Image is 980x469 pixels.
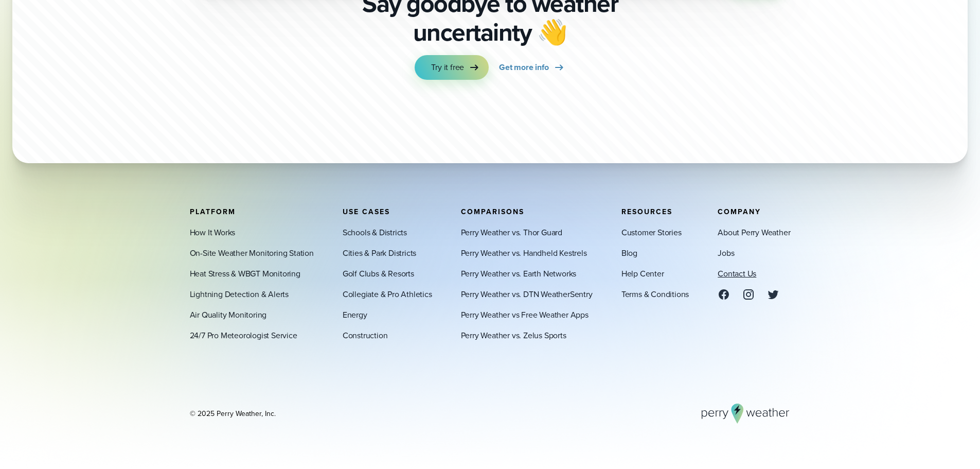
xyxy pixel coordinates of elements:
[343,247,416,259] a: Cities & Park Districts
[461,329,566,341] a: Perry Weather vs. Zelus Sports
[621,288,689,300] a: Terms & Conditions
[621,226,682,238] a: Customer Stories
[461,308,589,321] a: Perry Weather vs Free Weather Apps
[718,267,756,280] a: Contact Us
[190,308,267,321] a: Air Quality Monitoring
[461,288,593,300] a: Perry Weather vs. DTN WeatherSentry
[190,206,236,217] span: Platform
[461,226,562,238] a: Perry Weather vs. Thor Guard
[343,206,390,217] span: Use Cases
[431,61,464,74] span: Try it free
[343,329,388,341] a: Construction
[621,267,664,280] a: Help Center
[461,267,577,280] a: Perry Weather vs. Earth Networks
[343,308,367,321] a: Energy
[718,206,761,217] span: Company
[190,408,276,419] div: © 2025 Perry Weather, Inc.
[343,267,414,280] a: Golf Clubs & Resorts
[343,288,432,300] a: Collegiate & Pro Athletics
[461,247,587,259] a: Perry Weather vs. Handheld Kestrels
[499,55,565,80] a: Get more info
[499,61,548,74] span: Get more info
[190,267,300,280] a: Heat Stress & WBGT Monitoring
[461,206,524,217] span: Comparisons
[190,247,314,259] a: On-Site Weather Monitoring Station
[190,329,297,341] a: 24/7 Pro Meteorologist Service
[415,55,489,80] a: Try it free
[718,226,790,238] a: About Perry Weather
[190,288,289,300] a: Lightning Detection & Alerts
[621,247,637,259] a: Blog
[718,247,734,259] a: Jobs
[190,226,236,238] a: How It Works
[621,206,672,217] span: Resources
[343,226,407,238] a: Schools & Districts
